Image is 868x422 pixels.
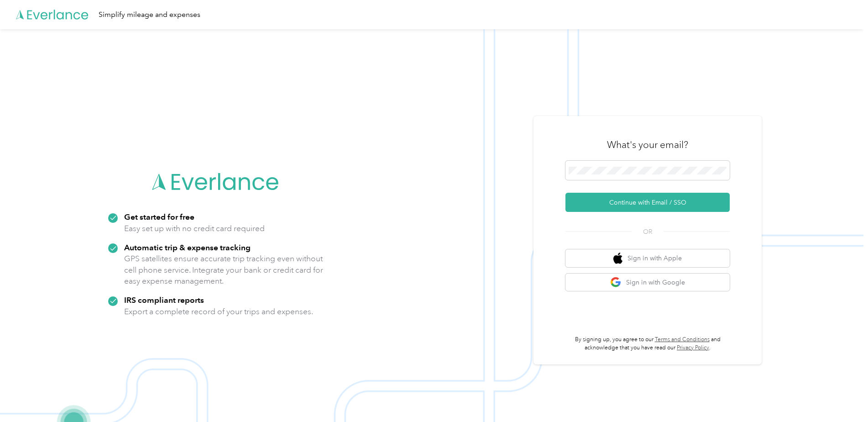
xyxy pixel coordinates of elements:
button: apple logoSign in with Apple [565,249,730,267]
strong: IRS compliant reports [124,295,204,305]
div: Simplify mileage and expenses [99,9,200,21]
button: Continue with Email / SSO [565,193,730,212]
strong: Get started for free [124,212,194,222]
p: Easy set up with no credit card required [124,223,265,234]
p: By signing up, you agree to our and acknowledge that you have read our . [565,336,730,352]
iframe: Everlance-gr Chat Button Frame [817,371,868,422]
img: google logo [610,277,622,288]
a: Privacy Policy [677,344,709,351]
img: apple logo [613,253,622,264]
a: Terms and Conditions [655,336,710,343]
span: OR [632,227,664,237]
button: google logoSign in with Google [565,274,730,291]
p: GPS satellites ensure accurate trip tracking even without cell phone service. Integrate your bank... [124,253,324,287]
p: Export a complete record of your trips and expenses. [124,306,313,317]
strong: Automatic trip & expense tracking [124,243,251,252]
h3: What's your email? [607,138,688,151]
